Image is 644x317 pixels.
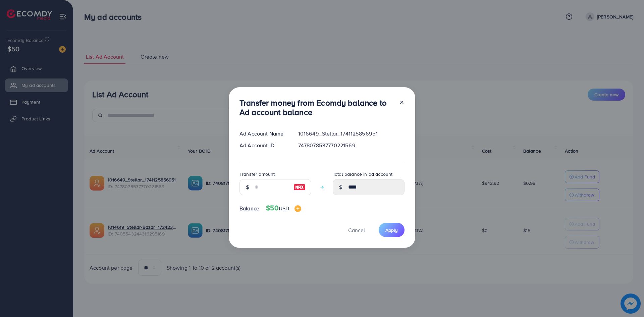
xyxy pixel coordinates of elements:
span: Cancel [348,226,365,234]
button: Apply [379,223,405,237]
div: 7478078537770221569 [293,142,410,149]
div: Ad Account ID [234,142,293,149]
label: Transfer amount [239,171,275,177]
span: USD [279,205,289,212]
label: Total balance in ad account [333,171,392,177]
h4: $50 [266,204,301,212]
button: Cancel [340,223,373,237]
span: Apply [385,227,398,233]
div: Ad Account Name [234,130,293,138]
img: image [294,205,301,212]
img: image [293,183,306,191]
div: 1016649_Stellar_1741125856951 [293,130,410,138]
span: Balance: [239,205,261,212]
h3: Transfer money from Ecomdy balance to Ad account balance [239,98,394,117]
